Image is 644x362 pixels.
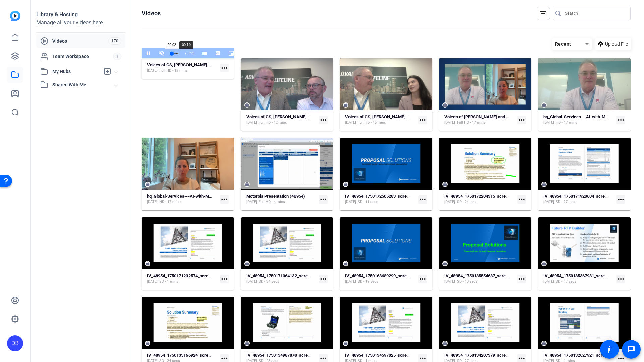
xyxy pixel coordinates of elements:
span: [DATE] [543,199,554,205]
mat-icon: more_horiz [319,116,328,124]
mat-icon: more_horiz [220,64,229,72]
strong: Voices of GS, [PERSON_NAME] and [PERSON_NAME] [246,114,349,119]
div: Progress Bar [172,53,178,54]
strong: IV_48954_1750135367981_screen [543,273,609,278]
button: Captions [211,48,225,58]
span: Full HD - 4 mins [259,199,285,205]
mat-icon: more_horiz [319,195,328,204]
h1: Videos [142,9,161,17]
span: Full HD - 12 mins [259,120,287,125]
a: Motorola Presentation (48954)[DATE]Full HD - 4 mins [246,194,317,205]
span: - [185,51,186,55]
a: IV_48954_1750172204315_screen[DATE]SD - 24 secs [444,194,515,205]
span: SD - 34 secs [259,279,279,284]
strong: IV_48954_1750134207379_screen [444,353,511,358]
mat-icon: more_horiz [616,116,625,124]
button: Unmute [155,48,168,58]
span: [DATE] [345,199,356,205]
span: SD - 24 secs [457,199,478,205]
mat-icon: more_horiz [616,275,625,283]
mat-icon: more_horiz [418,195,427,204]
a: Voices of GS, [PERSON_NAME] and [PERSON_NAME][DATE]Full HD - 12 mins [246,114,317,125]
span: [DATE] [444,120,455,125]
span: SD - 11 secs [358,199,378,205]
span: SD - 27 secs [556,199,577,205]
span: [DATE] [246,279,257,284]
button: Pause [142,48,155,58]
input: Search [565,9,625,17]
a: hq_Global-Services---AI-with-Mark---[PERSON_NAME]-2025-07-02-11-11-18-168-3[DATE]HD - 17 mins [147,194,217,205]
mat-icon: more_horiz [418,275,427,283]
div: DB [7,335,23,351]
span: HD - 17 mins [159,199,181,205]
mat-icon: more_horiz [616,195,625,204]
a: IV_48954_1750171064132_screen[DATE]SD - 34 secs [246,273,317,284]
strong: IV_48954_1750171064132_screen [246,273,312,278]
div: Manage all your videos here [36,19,125,27]
span: [DATE] [246,199,257,205]
mat-icon: more_horiz [517,195,526,204]
mat-icon: more_horiz [517,116,526,124]
span: [DATE] [147,68,158,73]
mat-icon: more_horiz [517,275,526,283]
span: [DATE] [345,279,356,284]
strong: IV_48954_1750172204315_screen [444,194,511,199]
span: SD - 1 mins [159,279,178,284]
span: Full HD - 15 mins [358,120,386,125]
span: 1 [113,53,121,60]
a: IV_48954_1750135367981_screen[DATE]SD - 47 secs [543,273,614,284]
span: Videos [52,38,108,44]
span: Recent [555,41,571,47]
div: Library & Hosting [36,11,125,19]
span: [DATE] [147,279,158,284]
span: SD - 19 secs [358,279,378,284]
strong: hq_Global-Services---AI-with-Mark---[PERSON_NAME]-2025-07-02-11-11-18-168-3 [147,194,309,199]
span: My Hubs [52,68,100,75]
strong: IV_48954_1750135554687_screen [444,273,511,278]
strong: Voices of GS, [PERSON_NAME] and [PERSON_NAME] [345,114,448,119]
strong: IV_48954_1750171232574_screen [147,273,213,278]
mat-icon: accessibility [605,345,613,353]
span: HD - 17 mins [556,120,577,125]
span: 12:21 [186,51,195,55]
span: Team Workspace [52,53,113,60]
strong: IV_48954_1750132627921_screen [543,353,609,358]
button: Picture-in-Picture [225,48,238,58]
span: Upload File [605,41,628,48]
mat-icon: filter_list [539,9,547,17]
mat-expansion-panel-header: My Hubs [36,65,125,78]
strong: IV_48954_1750135166924_screen [147,353,213,358]
span: [DATE] [246,120,257,125]
span: Full HD - 17 mins [457,120,485,125]
span: [DATE] [543,279,554,284]
strong: IV_48954_1750172505283_screen [345,194,411,199]
mat-icon: more_horiz [220,275,229,283]
mat-expansion-panel-header: Shared With Me [36,78,125,92]
a: IV_48954_1750168689299_screen[DATE]SD - 19 secs [345,273,416,284]
span: [DATE] [543,120,554,125]
a: Voices of GS, [PERSON_NAME] and [PERSON_NAME][DATE]Full HD - 15 mins [345,114,416,125]
a: IV_48954_1750172505283_screen[DATE]SD - 11 secs [345,194,416,205]
a: Voices of GS, [PERSON_NAME] and [PERSON_NAME][DATE]Full HD - 12 mins [147,62,217,73]
button: Chapters [198,48,211,58]
strong: Voices of [PERSON_NAME] and [PERSON_NAME] - AI [444,114,547,119]
a: IV_48954_1750135554687_screen[DATE]SD - 10 secs [444,273,515,284]
span: 170 [108,37,121,45]
a: IV_48954_1750171920604_screen[DATE]SD - 27 secs [543,194,614,205]
span: [DATE] [147,199,158,205]
strong: IV_48954_1750168689299_screen [345,273,411,278]
span: SD - 10 secs [457,279,478,284]
a: Voices of [PERSON_NAME] and [PERSON_NAME] - AI[DATE]Full HD - 17 mins [444,114,515,125]
strong: Motorola Presentation (48954) [246,194,305,199]
mat-icon: message [627,345,635,353]
span: Shared With Me [52,81,115,88]
span: [DATE] [444,279,455,284]
a: hq_Global-Services---AI-with-Mark---[PERSON_NAME]-2025-07-02-11-11-18-168-2[DATE]HD - 17 mins [543,114,614,125]
strong: IV_48954_1750171920604_screen [543,194,609,199]
strong: IV_48954_1750134597025_screen [345,353,411,358]
strong: Voices of GS, [PERSON_NAME] and [PERSON_NAME] [147,62,250,67]
button: Exit Fullscreen [238,48,252,58]
span: [DATE] [345,120,356,125]
mat-icon: more_horiz [220,195,229,204]
img: blue-gradient.svg [10,11,20,21]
